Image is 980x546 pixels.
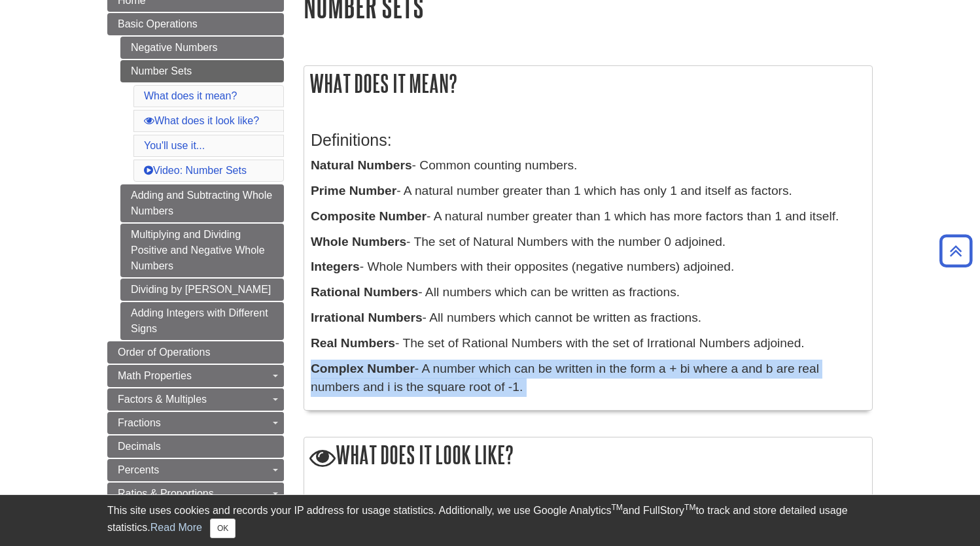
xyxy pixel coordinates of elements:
a: Negative Numbers [120,37,284,59]
a: Read More [150,522,202,533]
span: Order of Operations [118,347,210,358]
span: Ratios & Proportions [118,488,214,499]
a: Basic Operations [107,13,284,35]
p: - A natural number greater than 1 which has more factors than 1 and itself. [311,207,866,226]
p: - All numbers which cannot be written as fractions. [311,309,866,328]
span: Decimals [118,441,161,452]
p: - Common counting numbers. [311,156,866,175]
a: You'll use it... [144,140,205,151]
a: Order of Operations [107,341,284,364]
a: What does it look like? [144,115,259,126]
span: Fractions [118,417,161,428]
b: Composite Number [311,209,427,223]
p: - A natural number greater than 1 which has only 1 and itself as factors. [311,182,866,201]
a: What does it mean? [144,90,237,101]
b: Complex Number [311,362,415,375]
span: Factors & Multiples [118,394,207,405]
span: Percents [118,464,159,475]
b: Prime Number [311,184,396,197]
p: - The set of Natural Numbers with the number 0 adjoined. [311,233,866,252]
p: - The set of Rational Numbers with the set of Irrational Numbers adjoined. [311,334,866,353]
button: Close [210,519,236,538]
b: Rational Numbers [311,285,418,299]
p: - All numbers which can be written as fractions. [311,283,866,302]
sup: TM [684,503,695,512]
span: Math Properties [118,370,192,381]
a: Ratios & Proportions [107,483,284,505]
b: Real Numbers [311,336,395,350]
h2: What does it look like? [304,437,872,475]
b: Irrational Numbers [311,311,423,324]
h2: What does it mean? [304,66,872,101]
b: Whole Numbers [311,235,406,248]
h3: Definitions: [311,131,866,150]
a: Adding Integers with Different Signs [120,302,284,340]
a: Percents [107,459,284,481]
a: Fractions [107,412,284,434]
p: - Whole Numbers with their opposites (negative numbers) adjoined. [311,258,866,277]
p: A general example to help you recognize patterns and spot the information you're looking for [311,492,866,511]
a: Video: Number Sets [144,165,247,176]
a: Math Properties [107,365,284,387]
a: Adding and Subtracting Whole Numbers [120,184,284,222]
a: Number Sets [120,60,284,82]
p: - A number which can be written in the form a + bi where a and b are real numbers and i is the sq... [311,360,866,398]
b: Natural Numbers [311,158,412,172]
a: Multiplying and Dividing Positive and Negative Whole Numbers [120,224,284,277]
div: This site uses cookies and records your IP address for usage statistics. Additionally, we use Goo... [107,503,873,538]
b: Integers [311,260,360,273]
a: Dividing by [PERSON_NAME] [120,279,284,301]
sup: TM [611,503,622,512]
a: Decimals [107,435,284,458]
a: Factors & Multiples [107,388,284,411]
a: Back to Top [935,242,977,260]
span: Basic Operations [118,18,198,29]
